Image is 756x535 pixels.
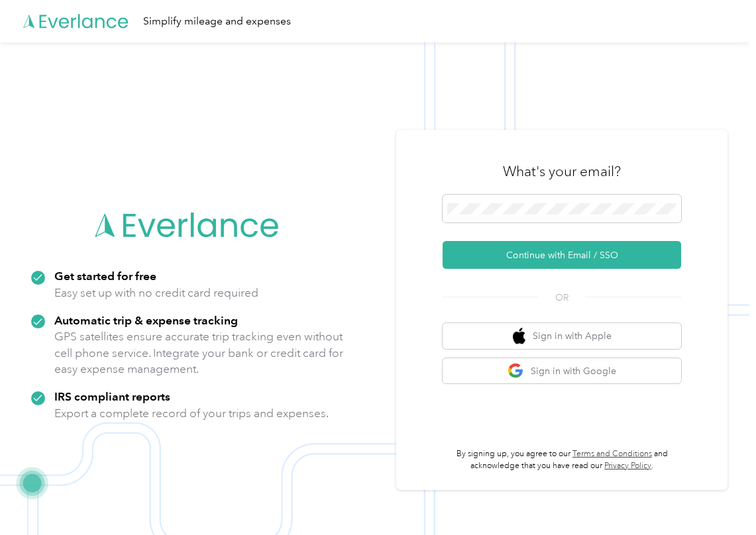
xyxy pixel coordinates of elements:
strong: Automatic trip & expense tracking [54,313,238,327]
button: apple logoSign in with Apple [443,323,681,349]
a: Privacy Policy [604,461,651,471]
div: Simplify mileage and expenses [143,13,291,30]
p: By signing up, you agree to our and acknowledge that you have read our . [443,448,681,471]
iframe: Everlance-gr Chat Button Frame [682,461,756,535]
button: google logoSign in with Google [443,358,681,384]
strong: IRS compliant reports [54,389,170,403]
p: Export a complete record of your trips and expenses. [54,405,329,422]
h3: What's your email? [503,162,621,181]
button: Continue with Email / SSO [443,241,681,269]
a: Terms and Conditions [572,449,652,459]
img: google logo [508,363,524,379]
p: GPS satellites ensure accurate trip tracking even without cell phone service. Integrate your bank... [54,328,344,377]
img: apple logo [513,328,526,344]
p: Easy set up with no credit card required [54,285,258,301]
strong: Get started for free [54,269,156,283]
span: OR [539,291,585,305]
